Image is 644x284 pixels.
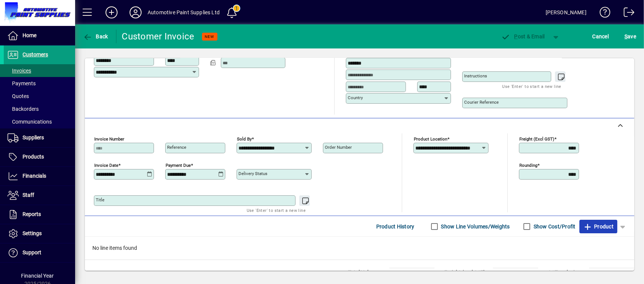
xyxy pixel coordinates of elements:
[594,2,611,26] a: Knowledge Base
[100,6,124,19] button: Add
[94,163,118,168] mat-label: Invoice date
[247,206,306,215] mat-hint: Use 'Enter' to start a new line
[579,220,617,233] button: Product
[23,51,48,57] span: Customers
[464,100,499,105] mat-label: Courier Reference
[376,221,415,233] span: Product History
[618,2,635,26] a: Logout
[124,6,148,19] button: Profile
[23,134,44,140] span: Suppliers
[23,249,41,255] span: Support
[514,33,518,39] span: P
[414,136,447,142] mat-label: Product location
[591,30,611,43] button: Cancel
[81,30,110,43] button: Back
[23,192,34,198] span: Staff
[4,103,75,115] a: Backorders
[94,136,124,142] mat-label: Invoice number
[546,6,587,18] div: [PERSON_NAME]
[4,64,75,77] a: Invoices
[544,268,589,277] td: GST exclusive
[8,93,29,99] span: Quotes
[373,220,418,233] button: Product History
[166,163,191,168] mat-label: Payment due
[21,273,54,279] span: Financial Year
[238,171,267,176] mat-label: Delivery status
[589,268,634,277] td: 0.00
[502,82,561,91] mat-hint: Use 'Enter' to start a new line
[493,268,538,277] td: 0.00
[4,186,75,205] a: Staff
[624,30,636,42] span: ave
[8,80,36,86] span: Payments
[325,145,352,150] mat-label: Order number
[4,205,75,224] a: Reports
[501,33,545,39] span: ost & Email
[23,230,42,236] span: Settings
[8,68,31,74] span: Invoices
[8,119,52,125] span: Communications
[4,115,75,128] a: Communications
[23,154,44,160] span: Products
[4,128,75,147] a: Suppliers
[348,95,363,100] mat-label: Country
[23,173,46,179] span: Financials
[167,145,186,150] mat-label: Reference
[4,243,75,262] a: Support
[583,221,614,233] span: Product
[623,30,638,43] button: Save
[23,32,36,38] span: Home
[624,33,627,39] span: S
[83,33,108,39] span: Back
[4,167,75,186] a: Financials
[464,73,487,79] mat-label: Instructions
[75,30,116,43] app-page-header-button: Back
[440,268,493,277] td: Freight (excl GST)
[148,6,220,18] div: Automotive Paint Supplies Ltd
[4,90,75,103] a: Quotes
[122,30,195,42] div: Customer Invoice
[389,268,434,277] td: 0.0000 M³
[532,223,576,230] label: Show Cost/Profit
[498,30,549,43] button: Post & Email
[593,30,609,42] span: Cancel
[519,163,537,168] mat-label: Rounding
[4,77,75,90] a: Payments
[4,26,75,45] a: Home
[96,197,104,202] mat-label: Title
[344,268,389,277] td: Total Volume
[85,237,634,260] div: No line items found
[8,106,39,112] span: Backorders
[440,223,510,230] label: Show Line Volumes/Weights
[23,211,41,217] span: Reports
[205,34,214,39] span: NEW
[519,136,554,142] mat-label: Freight (excl GST)
[4,224,75,243] a: Settings
[4,148,75,166] a: Products
[237,136,252,142] mat-label: Sold by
